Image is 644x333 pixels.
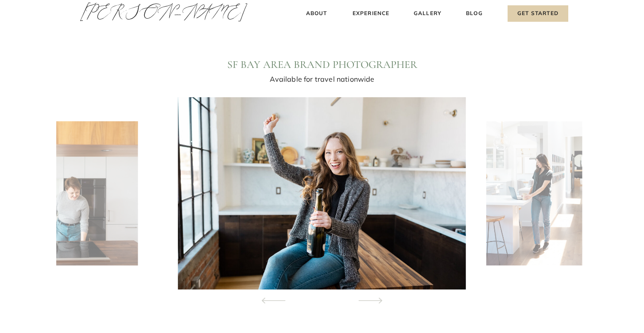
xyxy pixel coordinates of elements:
[486,121,582,266] img: Interior Designer standing in kitchen working on her laptop
[169,74,475,86] h3: Available for travel nationwide
[178,97,466,289] img: Woman sitting on top of the counter in the kitchen in an urban loft popping champagne
[413,9,442,18] a: Gallery
[303,9,330,18] a: About
[508,5,568,22] a: Get Started
[351,9,391,18] a: Experience
[131,59,514,71] h3: SF Bay Area Brand Photographer
[464,9,485,18] a: Blog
